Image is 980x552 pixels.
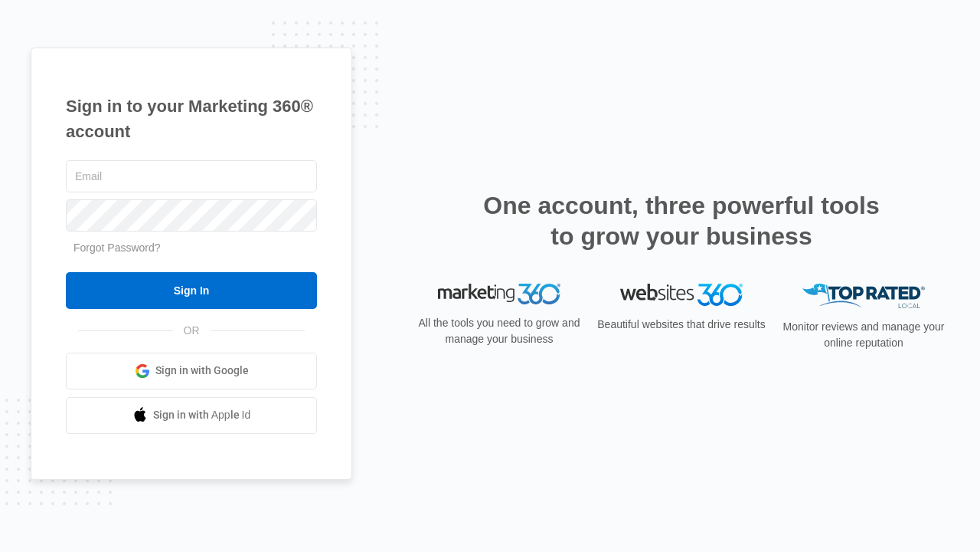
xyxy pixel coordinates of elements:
[778,319,949,351] p: Monitor reviews and manage your online reputation
[66,397,317,434] a: Sign in with Apple Id
[73,242,161,254] a: Forgot Password?
[596,317,767,333] p: Beautiful websites that drive results
[66,160,317,192] input: Email
[479,190,884,251] h2: One account, three powerful tools to grow your business
[66,94,317,144] h1: Sign in to your Marketing 360® account
[153,407,251,423] span: Sign in with Apple Id
[173,323,211,339] span: OR
[620,284,743,306] img: Websites 360
[155,363,249,379] span: Sign in with Google
[66,353,317,389] a: Sign in with Google
[413,315,585,347] p: All the tools you need to grow and manage your business
[438,284,560,305] img: Marketing 360
[66,272,317,309] input: Sign In
[802,284,925,309] img: Top Rated Local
